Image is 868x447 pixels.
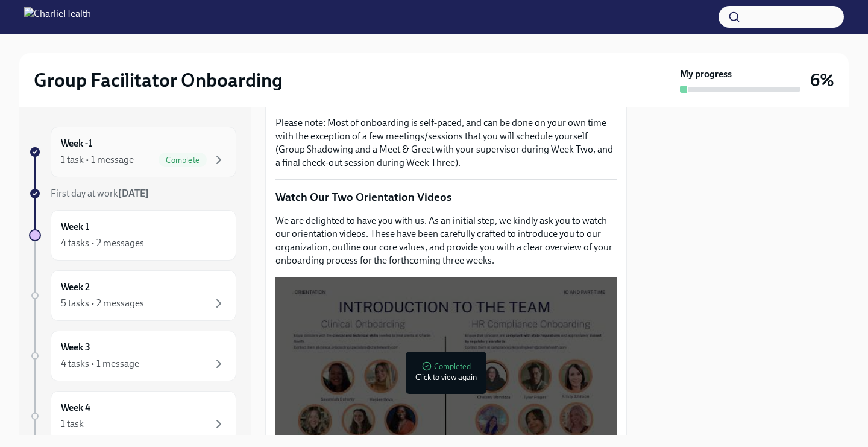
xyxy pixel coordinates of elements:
[61,281,90,294] h6: Week 2
[51,188,149,199] span: First day at work
[275,214,617,267] p: We are delighted to have you with us. As an initial step, we kindly ask you to watch our orientat...
[61,357,139,370] div: 4 tasks • 1 message
[61,137,92,150] h6: Week -1
[29,331,236,381] a: Week 34 tasks • 1 message
[810,69,834,91] h3: 6%
[680,68,732,81] strong: My progress
[61,236,144,250] div: 4 tasks • 2 messages
[34,68,283,92] h2: Group Facilitator Onboarding
[61,401,90,414] h6: Week 4
[29,270,236,321] a: Week 25 tasks • 2 messages
[29,127,236,177] a: Week -11 task • 1 messageComplete
[61,297,144,310] div: 5 tasks • 2 messages
[29,210,236,261] a: Week 14 tasks • 2 messages
[159,156,207,165] span: Complete
[275,116,617,170] p: Please note: Most of onboarding is self-paced, and can be done on your own time with the exceptio...
[29,187,236,200] a: First day at work[DATE]
[61,341,90,354] h6: Week 3
[24,7,91,27] img: CharlieHealth
[118,188,149,199] strong: [DATE]
[61,220,89,233] h6: Week 1
[29,391,236,442] a: Week 41 task
[275,189,617,205] p: Watch Our Two Orientation Videos
[61,417,84,431] div: 1 task
[61,153,134,166] div: 1 task • 1 message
